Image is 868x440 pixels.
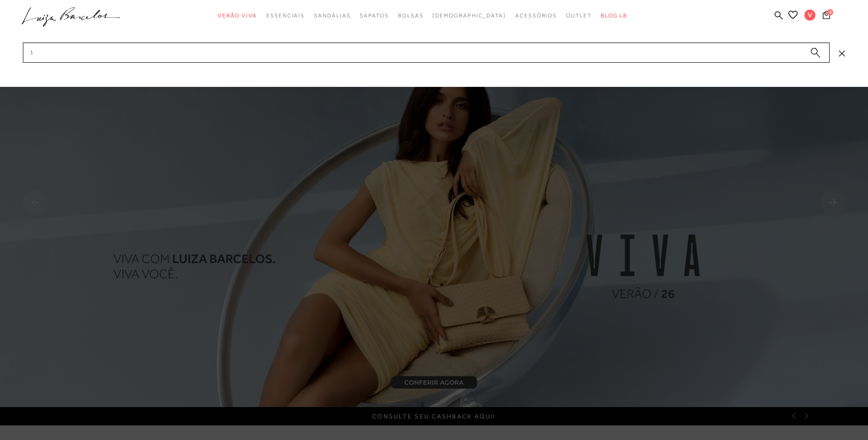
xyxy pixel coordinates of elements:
[515,12,557,19] span: Acessórios
[515,7,557,24] a: categoryNavScreenReaderText
[432,12,506,19] span: [DEMOGRAPHIC_DATA]
[398,7,424,24] a: categoryNavScreenReaderText
[566,7,592,24] a: categoryNavScreenReaderText
[804,10,815,21] span: V
[266,12,305,19] span: Essenciais
[218,12,257,19] span: Verão Viva
[800,9,820,23] button: V
[398,12,424,19] span: Bolsas
[820,10,833,22] button: 4
[827,9,833,16] span: 4
[360,7,388,24] a: categoryNavScreenReaderText
[360,12,388,19] span: Sapatos
[601,7,627,24] a: BLOG LB
[218,7,257,24] a: categoryNavScreenReaderText
[566,12,592,19] span: Outlet
[601,12,627,19] span: BLOG LB
[314,7,350,24] a: categoryNavScreenReaderText
[23,43,830,63] input: Buscar.
[432,7,506,24] a: noSubCategoriesText
[314,12,350,19] span: Sandálias
[266,7,305,24] a: categoryNavScreenReaderText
